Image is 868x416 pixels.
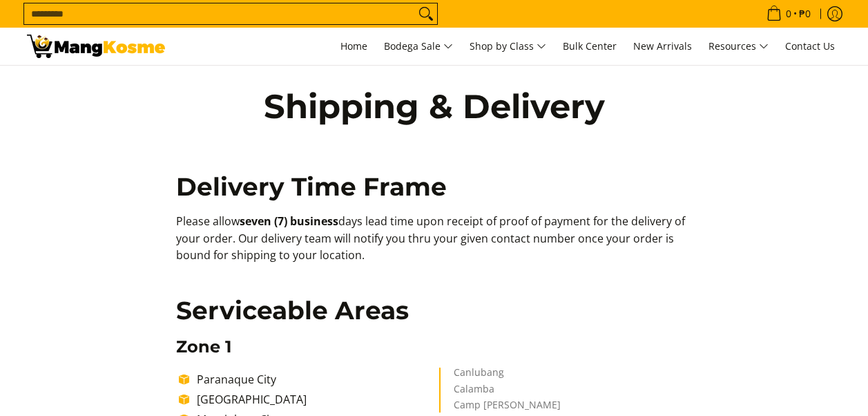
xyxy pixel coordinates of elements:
li: [GEOGRAPHIC_DATA] [190,391,435,408]
a: Resources [702,28,775,65]
a: Bulk Center [556,28,624,65]
span: Paranaque City [197,372,276,387]
img: Shipping &amp; Delivery Page l Mang Kosme: Home Appliances Warehouse Sale! [27,35,165,58]
a: New Arrivals [626,28,699,65]
a: Bodega Sale [377,28,460,65]
span: ₱0 [797,9,813,19]
span: New Arrivals [633,39,692,53]
span: Resources [708,38,769,55]
li: Calamba [454,384,678,401]
span: Bodega Sale [384,38,453,55]
p: Please allow days lead time upon receipt of proof of payment for the delivery of your order. Our ... [176,213,692,278]
span: • [762,6,815,21]
span: 0 [784,9,793,19]
h3: Zone 1 [176,337,692,357]
a: Contact Us [778,28,842,65]
span: Shop by Class [470,38,546,55]
nav: Main Menu [179,28,842,65]
li: Canlubang [454,368,678,384]
span: Bulk Center [563,39,617,53]
h2: Delivery Time Frame [176,171,692,202]
span: Home [340,39,367,53]
button: Search [415,3,437,24]
a: Shop by Class [463,28,553,65]
a: Home [334,28,374,65]
h1: Shipping & Delivery [234,86,635,127]
b: seven (7) business [240,214,338,229]
span: Contact Us [785,39,835,53]
li: Camp [PERSON_NAME] [454,400,678,413]
h2: Serviceable Areas [176,295,692,326]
